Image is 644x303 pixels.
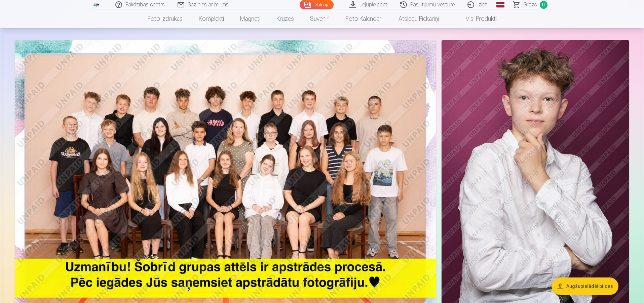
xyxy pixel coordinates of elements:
a: Krūzes [268,9,302,28]
a: Foto izdrukas [140,9,191,28]
button: Augšupielādēt bildes [552,277,618,295]
a: Komplekti [191,9,232,28]
a: Atslēgu piekariņi [390,9,447,28]
a: Suvenīri [302,9,338,28]
a: Foto kalendāri [338,9,390,28]
img: /fa1 [93,3,100,7]
a: Magnēti [232,9,268,28]
a: Visi produkti [447,9,505,28]
span: Grozs [523,1,537,9]
span: 0 [540,1,547,9]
